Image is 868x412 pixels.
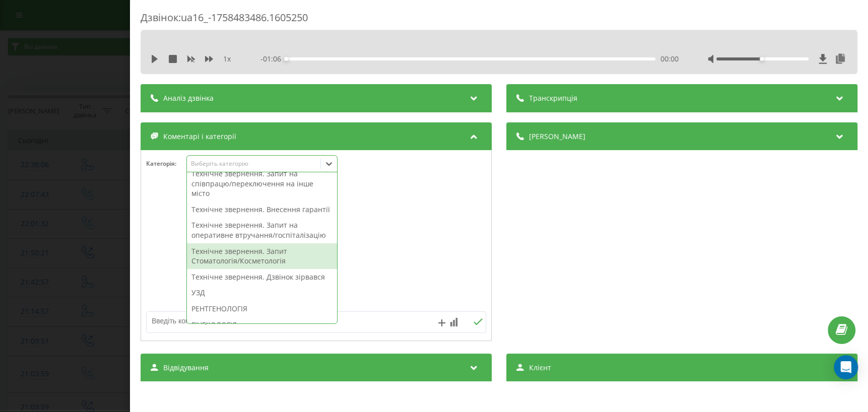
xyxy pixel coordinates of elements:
[529,363,551,373] span: Клієнт
[834,355,858,379] div: Open Intercom Messenger
[187,166,337,201] div: Технічне звернення. Запит на співпрацю/переключення на інше місто
[141,11,857,30] div: Дзвінок : ua16_-1758483486.1605250
[163,131,236,142] span: Коментарі і категорії
[187,269,337,285] div: Технічне звернення. Дзвінок зірвався
[146,160,186,167] h4: Категорія :
[191,160,317,168] div: Виберіть категорію
[660,54,679,64] span: 00:00
[187,285,337,301] div: УЗД
[187,301,337,317] div: РЕНТГЕНОЛОГІЯ
[223,54,231,64] span: 1 x
[760,57,764,61] div: Accessibility label
[261,54,287,64] span: - 01:06
[163,93,214,103] span: Аналіз дзвінка
[187,243,337,269] div: Технічне звернення. Запит Стоматологія/Косметологія
[529,131,585,142] span: [PERSON_NAME]
[187,201,337,218] div: Технічне звернення. Внесення гарантії
[163,363,209,373] span: Відвідування
[187,217,337,243] div: Технічне звернення. Запит на оперативне втручання/госпіталізацію
[285,57,289,61] div: Accessibility label
[529,93,577,103] span: Транскрипція
[187,317,337,333] div: ГІНЕКОЛОГІЯ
